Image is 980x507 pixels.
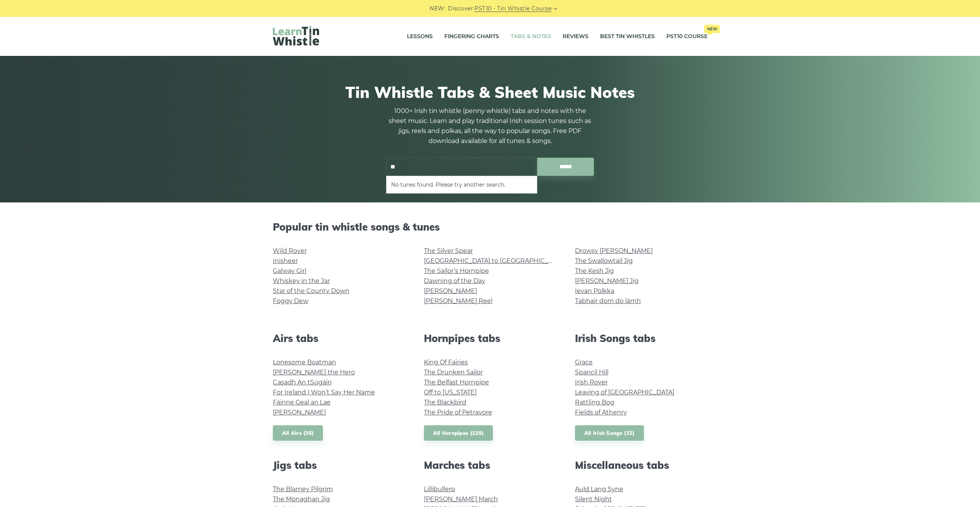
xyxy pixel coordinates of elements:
[511,27,551,46] a: Tabs & Notes
[273,297,308,305] a: Foggy Dew
[424,409,492,416] a: The Pride of Petravore
[273,459,405,471] h2: Jigs tabs
[424,257,566,264] a: [GEOGRAPHIC_DATA] to [GEOGRAPHIC_DATA]
[273,485,333,493] a: The Blarney Pilgrim
[575,267,614,275] a: The Kesh Jig
[273,221,708,233] h2: Popular tin whistle songs & tunes
[575,495,612,503] a: Silent Night
[273,409,326,416] a: [PERSON_NAME]
[666,27,708,46] a: PST10 CourseNew
[575,277,639,285] a: [PERSON_NAME] Jig
[273,399,331,406] a: Fáinne Geal an Lae
[575,409,627,416] a: Fields of Athenry
[424,332,556,344] h2: Hornpipes tabs
[424,359,468,366] a: King Of Fairies
[575,459,708,471] h2: Miscellaneous tabs
[273,287,350,295] a: Star of the County Down
[424,485,455,493] a: Lillibullero
[273,369,355,376] a: [PERSON_NAME] the Hero
[575,332,708,344] h2: Irish Songs tabs
[575,389,674,396] a: Leaving of [GEOGRAPHIC_DATA]
[273,495,330,503] a: The Monaghan Jig
[273,425,323,441] a: All Airs (36)
[575,297,641,305] a: Tabhair dom do lámh
[704,25,720,33] span: New
[563,27,588,46] a: Reviews
[575,359,593,366] a: Grace
[424,277,485,285] a: Dawning of the Day
[424,495,498,503] a: [PERSON_NAME] March
[424,399,466,406] a: The Blackbird
[273,257,298,264] a: Inisheer
[273,267,306,275] a: Galway Girl
[575,379,608,386] a: Irish Rover
[424,369,483,376] a: The Drunken Sailor
[424,267,489,275] a: The Sailor’s Hornpipe
[407,27,433,46] a: Lessons
[575,425,644,441] a: All Irish Songs (32)
[273,332,405,344] h2: Airs tabs
[575,399,614,406] a: Rattling Bog
[273,26,319,45] img: LearnTinWhistle.com
[424,389,477,396] a: Off to [US_STATE]
[391,180,532,189] li: No tunes found. Please try another search.
[424,247,473,254] a: The Silver Spear
[424,379,489,386] a: The Belfast Hornpipe
[424,297,493,305] a: [PERSON_NAME] Reel
[575,369,609,376] a: Spancil Hill
[575,485,623,493] a: Auld Lang Syne
[424,459,556,471] h2: Marches tabs
[575,247,653,254] a: Drowsy [PERSON_NAME]
[273,359,336,366] a: Lonesome Boatman
[424,287,477,295] a: [PERSON_NAME]
[273,389,375,396] a: For Ireland I Won’t Say Her Name
[386,106,594,146] p: 1000+ Irish tin whistle (penny whistle) tabs and notes with the sheet music. Learn and play tradi...
[600,27,655,46] a: Best Tin Whistles
[273,277,330,285] a: Whiskey in the Jar
[575,287,614,295] a: Ievan Polkka
[424,425,493,441] a: All Hornpipes (139)
[444,27,499,46] a: Fingering Charts
[273,379,332,386] a: Casadh An tSúgáin
[273,83,708,101] h1: Tin Whistle Tabs & Sheet Music Notes
[273,247,307,254] a: Wild Rover
[575,257,633,264] a: The Swallowtail Jig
